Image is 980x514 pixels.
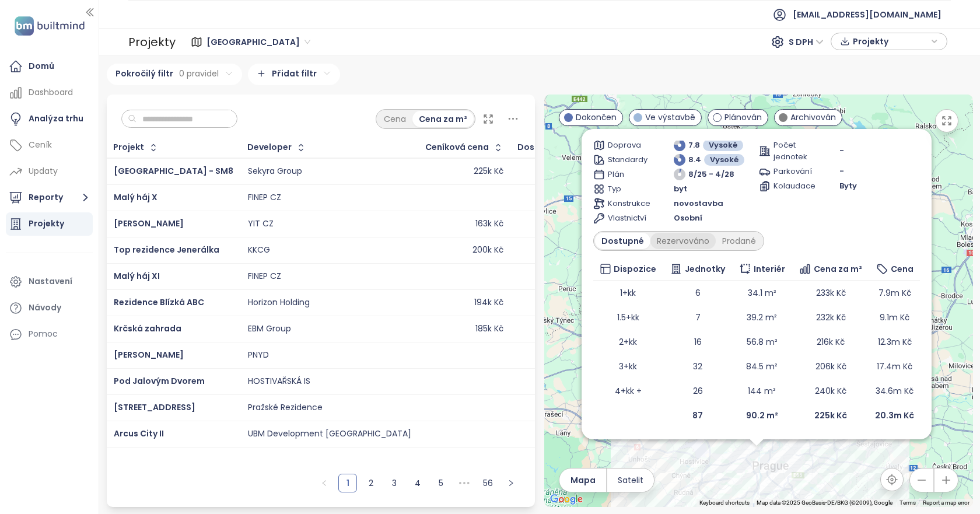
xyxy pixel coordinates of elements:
div: 225k Kč [474,166,503,177]
div: YIT CZ [248,219,274,229]
span: Konstrukce [608,198,648,209]
a: 1 [339,474,356,492]
a: Krčská zahrada [114,323,181,334]
span: Dostupné jednotky [517,144,600,151]
div: EBM Group [248,324,291,334]
div: 194k Kč [474,298,503,308]
li: Následujících 5 stran [455,474,474,492]
div: Domů [29,59,54,74]
button: Reporty [6,186,93,209]
div: Horizon Holding [248,298,310,308]
div: Cena [377,111,412,127]
td: 84.5 m² [733,354,792,379]
span: Vlastnictví [608,212,648,224]
a: Open this area in Google Maps (opens a new window) [547,492,586,507]
span: 206k Kč [815,361,846,372]
button: Satelit [607,468,654,492]
div: Sekyra Group [248,166,302,177]
a: Pod Jalovým Dvorem [114,375,205,387]
span: [GEOGRAPHIC_DATA] - SM8 [114,165,233,177]
span: 216k Kč [817,336,845,348]
div: Rezervováno [650,233,716,249]
a: Updaty [6,160,93,183]
div: Developer [247,144,292,151]
li: 4 [408,474,427,492]
b: 20.3m Kč [876,410,915,421]
span: Vysoké [709,139,737,151]
span: Dokončen [576,111,617,124]
b: 225k Kč [814,410,847,421]
span: Parkování [773,166,814,177]
span: Mapa [570,474,596,487]
div: Updaty [29,164,58,179]
span: 233k Kč [816,287,846,299]
div: Projekty [29,216,64,231]
span: 8.4 [688,154,701,166]
a: Malý háj X [114,191,157,203]
span: [EMAIL_ADDRESS][DOMAIN_NAME] [793,1,942,29]
span: right [508,480,514,487]
a: 4 [409,474,426,492]
a: Top rezidence Jenerálka [114,244,219,256]
div: UBM Development [GEOGRAPHIC_DATA] [248,429,411,439]
span: Rezidence Blízká ABC [114,296,204,308]
td: 144 m² [733,379,792,403]
span: Plán [608,169,648,180]
div: Pražské Rezidence [248,403,323,413]
a: Nastavení [6,270,93,293]
div: Dostupné [595,233,650,249]
div: HOSTIVAŘSKÁ IS [248,376,310,387]
img: Google [547,492,586,507]
button: right [502,474,520,492]
td: 26 [663,379,732,403]
div: Analýza trhu [29,111,83,126]
div: PNYD [248,350,269,361]
span: Plánován [724,111,762,124]
div: Pokročilý filtr [107,64,242,85]
a: Projekty [6,212,93,236]
li: Předchozí strana [315,474,334,492]
span: Satelit [618,474,643,487]
td: 1.5+kk [593,305,663,330]
td: 6 [663,281,732,305]
td: 4+kk + [593,379,663,403]
span: Map data ©2025 GeoBasis-DE/BKG (©2009), Google [757,499,892,506]
img: logo [11,14,88,38]
span: Interiér [754,263,785,275]
a: Report a map error [923,499,970,506]
span: left [321,480,328,487]
div: Projekt [113,144,144,151]
span: [PERSON_NAME] [114,218,184,229]
button: left [315,474,334,492]
span: Byty [839,180,857,192]
span: Osobní [674,212,702,224]
a: Domů [6,55,93,78]
a: Malý háj XI [114,270,160,282]
td: 2+kk [593,330,663,354]
div: 200k Kč [473,245,503,256]
a: Dashboard [6,81,93,104]
span: 240k Kč [815,385,846,397]
span: Kolaudace [773,180,814,192]
button: Mapa [559,468,606,492]
td: 39.2 m² [733,305,792,330]
span: Typ [608,183,648,195]
span: S DPH [789,33,824,51]
div: Přidat filtr [248,64,340,85]
a: Terms (opens in new tab) [900,499,916,506]
div: Prodané [716,233,762,249]
a: Arcus City II [114,428,164,439]
div: Pomoc [29,327,58,341]
li: 2 [362,474,380,492]
div: 163k Kč [475,219,503,229]
a: [PERSON_NAME] [114,349,184,361]
span: Praha [206,33,310,51]
span: 8/25 - 4/28 [688,169,734,180]
td: 3+kk [593,354,663,379]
